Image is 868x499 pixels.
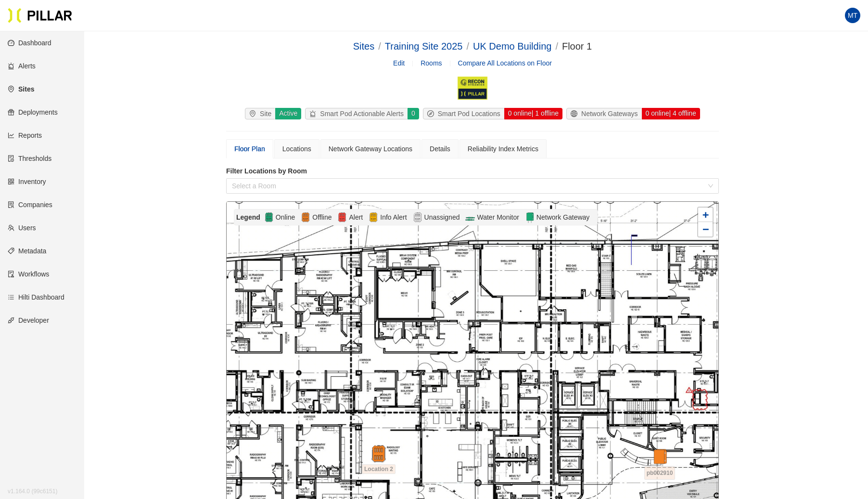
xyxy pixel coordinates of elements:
img: Pillar Technologies [8,8,72,23]
span: Location 2 [362,464,396,474]
span: Offline [310,212,333,223]
img: Alert [369,211,378,223]
img: Offline [301,211,310,223]
span: Water Monitor [475,212,521,223]
a: Sites [353,41,374,52]
span: + [702,209,709,221]
span: environment [249,110,260,117]
a: apiDeveloper [8,316,49,324]
span: alert [309,110,320,117]
a: qrcodeInventory [8,178,46,185]
img: pod-offline.df94d192.svg [370,445,387,462]
a: UK Demo Building [473,41,551,52]
img: Alert [337,211,347,223]
img: Flow-Monitor [465,211,475,223]
span: Network Gateway [535,212,591,223]
a: alertAlerts [8,62,36,70]
div: pb002910 [643,449,677,455]
img: Network Gateway [525,211,535,223]
span: / [555,41,558,52]
span: − [702,223,709,235]
img: gateway-offline.d96533cd.svg [651,449,668,466]
span: / [378,41,381,52]
a: dashboardDashboard [8,39,51,47]
label: Filter Locations by Room [226,166,719,176]
div: Smart Pod Actionable Alerts [306,108,408,119]
img: Recon Pillar Construction [457,76,488,100]
span: Info Alert [378,212,408,223]
span: / [466,41,469,52]
span: Floor 1 [562,41,592,52]
div: Network Gateway Locations [329,144,412,154]
div: Location 2 [362,445,396,462]
div: Active [275,108,301,119]
div: Reliability Index Metrics [468,144,538,154]
a: alertSmart Pod Actionable Alerts0 [303,108,421,119]
a: giftDeployments [8,108,58,116]
span: global [571,110,581,117]
a: Rooms [421,59,442,67]
a: Zoom in [698,208,713,222]
a: teamUsers [8,224,36,232]
a: Edit [393,58,405,68]
span: compass [427,110,438,117]
div: Site [245,108,275,119]
img: Unassigned [413,211,422,223]
div: Details [430,144,450,154]
a: barsHilti Dashboard [8,293,64,301]
div: Legend [236,212,264,223]
a: auditWorkflows [8,270,49,278]
a: solutionCompanies [8,201,52,209]
span: Unassigned [422,212,462,223]
a: tagMetadata [8,247,46,255]
div: Locations [282,144,311,154]
a: exceptionThresholds [8,155,51,162]
div: 0 online | 1 offline [504,108,562,119]
div: 0 [407,108,419,119]
div: Floor Plan [234,144,265,154]
div: 0 online | 4 offline [641,108,700,119]
span: MT [848,8,857,23]
div: Smart Pod Locations [423,108,504,119]
span: Online [274,212,297,223]
a: Training Site 2025 [385,41,463,52]
img: Online [264,211,274,223]
div: Network Gateways [567,108,641,119]
a: environmentSites [8,85,34,93]
a: line-chartReports [8,131,42,139]
a: Compare All Locations on Floor [458,59,552,67]
span: Alert [347,212,365,223]
a: Zoom out [698,222,713,236]
span: pb002910 [644,466,676,480]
